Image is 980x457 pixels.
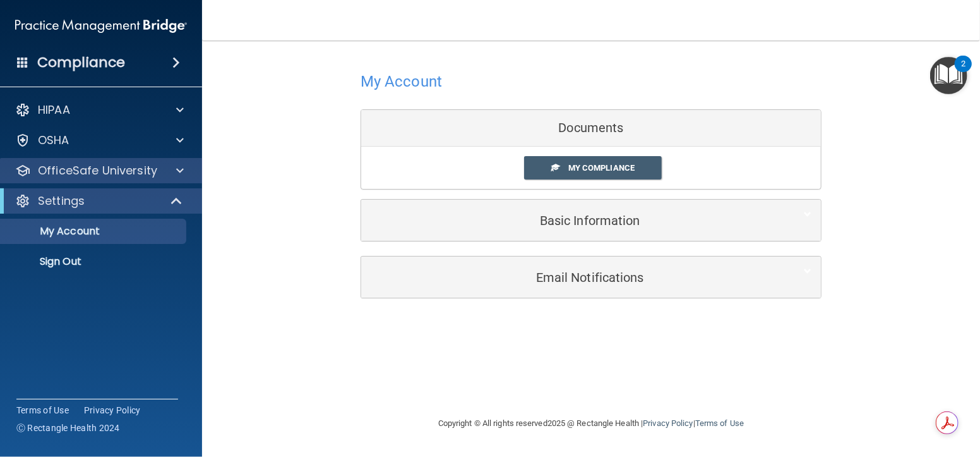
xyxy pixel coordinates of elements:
h5: Email Notifications [371,271,773,284]
h4: My Account [361,73,442,90]
div: 2 [961,64,965,80]
span: My Compliance [568,163,635,173]
h5: Basic Information [371,214,773,228]
p: Settings [38,193,85,209]
div: Documents [361,110,821,147]
a: Settings [15,193,183,209]
p: My Account [8,225,181,238]
button: Open Resource Center, 2 new notifications [930,57,967,94]
a: Terms of Use [16,404,69,417]
h4: Compliance [37,54,125,71]
a: OSHA [15,133,184,148]
a: Email Notifications [371,263,811,291]
a: Privacy Policy [84,404,141,417]
a: Privacy Policy [643,418,693,428]
a: Basic Information [371,206,811,235]
p: Sign Out [8,255,181,268]
img: PMB logo [15,13,187,39]
a: Terms of Use [695,418,744,428]
p: HIPAA [38,102,70,118]
p: OSHA [38,133,69,148]
a: HIPAA [15,102,184,118]
a: OfficeSafe University [15,163,184,178]
p: OfficeSafe University [38,163,157,178]
span: Ⓒ Rectangle Health 2024 [16,422,120,434]
div: Copyright © All rights reserved 2025 @ Rectangle Health | | [361,403,822,444]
